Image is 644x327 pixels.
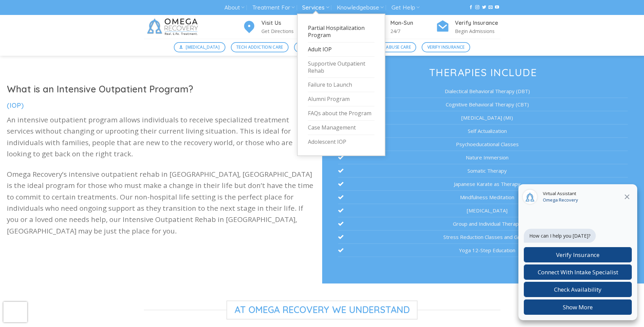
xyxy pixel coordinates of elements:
[308,78,374,92] a: Failure to Launch
[361,44,411,50] span: Substance Abuse Care
[308,42,374,57] a: Adult IOP
[7,169,315,237] p: Omega Recovery’s intensive outpatient rehab in [GEOGRAPHIC_DATA], [GEOGRAPHIC_DATA] is the ideal ...
[338,138,628,151] li: Psychoeducational Classes
[475,5,479,10] a: Follow on Instagram
[302,1,329,14] a: Services
[338,98,628,111] li: Cognitive Behavioral Therapy (CBT)
[391,1,420,14] a: Get Help
[308,21,374,42] a: Partial Hospitalization Program
[338,151,628,164] li: Nature Immersion
[338,67,628,78] h3: Therapies Include
[469,5,473,10] a: Follow on Facebook
[224,1,244,14] a: About
[308,57,374,78] a: Supportive Outpatient Rehab
[7,114,315,159] p: An intensive outpatient program allows individuals to receive specialized treatment services with...
[308,121,374,135] a: Case Management
[427,44,465,50] span: Verify Insurance
[338,124,628,138] li: Self Actualization
[337,1,384,14] a: Knowledgebase
[338,230,628,244] li: Stress Reduction Classes and Groups
[308,106,374,121] a: FAQs about the Program
[482,5,486,10] a: Follow on Twitter
[455,27,500,35] p: Begin Admissions
[7,83,315,95] h1: What is an Intensive Outpatient Program?
[422,42,470,52] a: Verify Insurance
[338,85,628,98] li: Dialectical Behavioral Therapy (DBT)
[261,27,307,35] p: Get Directions
[144,15,203,39] img: Omega Recovery
[338,164,628,177] li: Somatic Therapy
[338,177,628,191] li: Japanese Karate as Therapy
[294,42,350,52] a: Mental Health Care
[174,42,225,52] a: [MEDICAL_DATA]
[338,204,628,217] li: [MEDICAL_DATA]
[338,244,628,257] li: Yoga 12-Step Education
[455,19,500,28] h4: Verify Insurance
[489,5,493,10] a: Send us an email
[355,42,416,52] a: Substance Abuse Care
[308,135,374,149] a: Adolescent IOP
[226,300,418,320] span: At Omega Recovery We Understand
[338,191,628,204] li: Mindfulness Meditation
[338,217,628,230] li: Group and Individual Therapy
[236,44,283,50] span: Tech Addiction Care
[231,42,289,52] a: Tech Addiction Care
[242,19,307,35] a: Visit Us Get Directions
[390,27,436,35] p: 24/7
[390,19,436,28] h4: Mon-Sun
[7,101,24,109] span: (IOP)
[436,19,500,35] a: Verify Insurance Begin Admissions
[252,1,295,14] a: Treatment For
[495,5,499,10] a: Follow on YouTube
[308,92,374,106] a: Alumni Program
[186,44,220,50] span: [MEDICAL_DATA]
[338,111,628,124] li: [MEDICAL_DATA] (MI)
[261,19,307,28] h4: Visit Us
